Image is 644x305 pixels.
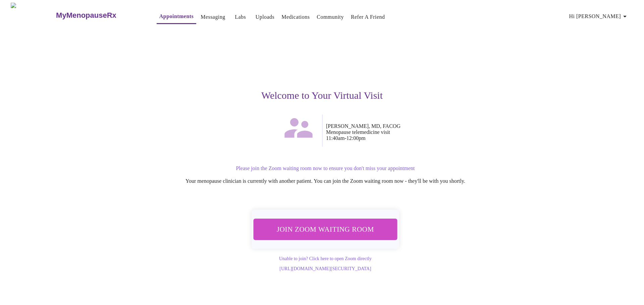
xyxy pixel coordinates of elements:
a: Messaging [201,12,225,22]
button: Join Zoom Waiting Room [250,218,400,240]
span: Hi [PERSON_NAME] [569,12,629,21]
a: Uploads [256,12,275,22]
a: Labs [235,12,246,22]
span: Join Zoom Waiting Room [260,223,391,236]
p: [PERSON_NAME], MD, FACOG Menopause telemedicine visit 11:40am - 12:00pm [326,123,529,141]
a: Community [317,12,344,22]
a: Medications [281,12,310,22]
button: Medications [279,10,312,24]
button: Refer a Friend [348,10,388,24]
img: MyMenopauseRx Logo [11,3,55,28]
button: Hi [PERSON_NAME] [567,10,632,23]
button: Labs [230,10,251,24]
button: Appointments [157,10,196,24]
button: Messaging [198,10,228,24]
a: Refer a Friend [351,12,385,22]
a: MyMenopauseRx [55,4,143,27]
a: Appointments [159,12,194,21]
p: Please join the Zoom waiting room now to ensure you don't miss your appointment [122,165,529,171]
h3: Welcome to Your Virtual Visit [115,90,529,101]
p: Your menopause clinician is currently with another patient. You can join the Zoom waiting room no... [122,178,529,184]
a: [URL][DOMAIN_NAME][SECURITY_DATA] [279,266,371,271]
button: Community [314,10,346,24]
button: Uploads [253,10,277,24]
h3: MyMenopauseRx [56,11,116,20]
a: Unable to join? Click here to open Zoom directly [279,256,372,261]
